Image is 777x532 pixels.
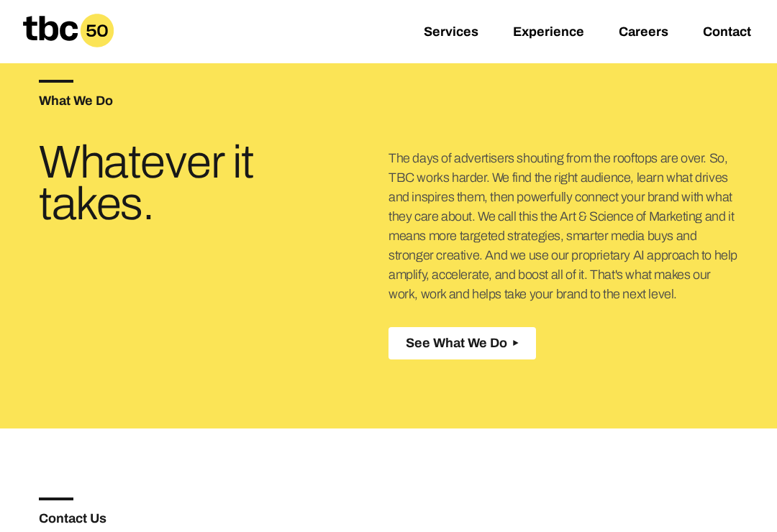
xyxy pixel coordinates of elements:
h3: Whatever it takes. [39,142,272,225]
span: See What We Do [406,336,507,351]
h5: Contact Us [39,512,388,525]
a: Services [424,24,478,42]
button: See What We Do [388,327,536,359]
h5: What We Do [39,94,388,107]
a: Home [12,42,125,57]
a: Careers [619,24,668,42]
a: Experience [513,24,584,42]
a: Contact [703,24,751,42]
p: The days of advertisers shouting from the rooftops are over. So, TBC works harder. We find the ri... [388,149,738,304]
